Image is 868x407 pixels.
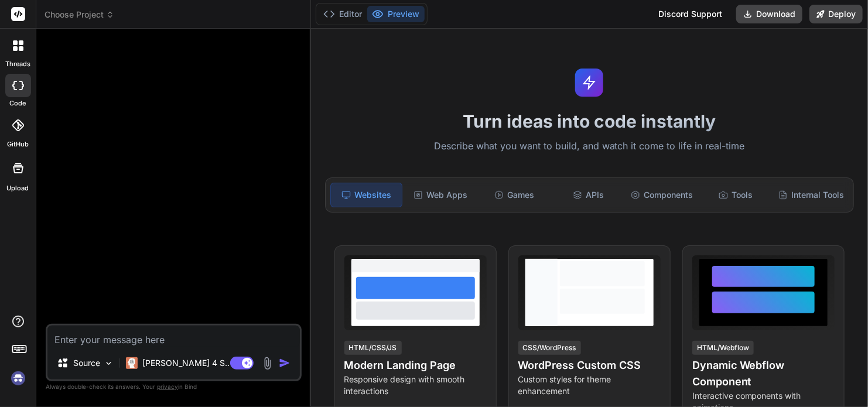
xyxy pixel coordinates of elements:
div: Discord Support [651,5,729,23]
p: Describe what you want to build, and watch it come to life in real-time [318,139,861,154]
img: Claude 4 Sonnet [126,357,138,369]
div: APIs [552,183,624,207]
p: [PERSON_NAME] 4 S.. [142,357,230,369]
div: Websites [330,183,403,207]
button: Preview [367,6,425,22]
div: Components [626,183,698,207]
div: Web Apps [405,183,476,207]
h4: Dynamic Webflow Component [692,357,835,390]
h4: Modern Landing Page [344,357,487,374]
img: icon [279,357,291,369]
div: HTML/CSS/JS [344,341,402,355]
div: HTML/Webflow [692,341,754,355]
h4: WordPress Custom CSS [518,357,661,374]
label: Upload [7,183,29,193]
div: Games [479,183,550,207]
button: Download [736,5,802,23]
img: signin [8,368,28,388]
div: CSS/WordPress [518,341,581,355]
button: Deploy [809,5,863,23]
p: Custom styles for theme enhancement [518,374,661,397]
span: privacy [157,383,178,390]
img: attachment [261,357,274,370]
div: Tools [700,183,771,207]
div: Internal Tools [774,183,849,207]
p: Source [73,357,100,369]
label: code [10,98,26,108]
label: threads [5,59,30,69]
p: Responsive design with smooth interactions [344,374,487,397]
h1: Turn ideas into code instantly [318,111,861,132]
p: Always double-check its answers. Your in Bind [46,381,302,392]
label: GitHub [7,139,29,149]
button: Editor [319,6,367,22]
img: Pick Models [104,358,114,368]
span: Choose Project [45,9,114,20]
